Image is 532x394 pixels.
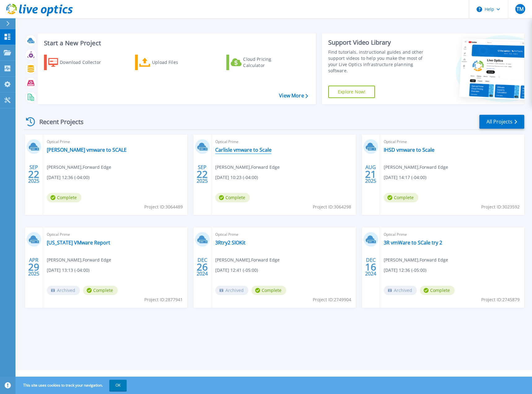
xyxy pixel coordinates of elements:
span: 16 [365,264,376,270]
span: TM [517,7,524,11]
span: Optical Prime [215,138,352,145]
a: IHSD vmware to Scale [384,147,434,153]
span: Archived [215,286,248,295]
div: DEC 2024 [365,256,377,278]
span: Optical Prime [215,231,352,238]
button: OK [109,380,127,391]
div: APR 2025 [28,256,40,278]
span: Complete [83,286,118,295]
div: DEC 2024 [196,256,208,278]
a: Cloud Pricing Calculator [226,55,295,70]
div: SEP 2025 [28,163,40,186]
span: [DATE] 13:13 (-04:00) [47,267,89,274]
a: Download Collector [44,55,113,70]
a: [US_STATE] VMware Report [47,240,110,246]
a: [PERSON_NAME] vmware to SCALE [47,147,127,153]
span: [PERSON_NAME] , Forward Edge [384,164,448,171]
span: Optical Prime [384,138,521,145]
a: Explore Now! [328,86,375,98]
div: Download Collector [60,56,109,69]
span: 21 [365,172,376,177]
a: All Projects [479,115,524,129]
span: Project ID: 2877941 [144,296,183,303]
a: Carlisle vmware to Scale [215,147,272,153]
span: [PERSON_NAME] , Forward Edge [215,257,280,263]
span: [DATE] 10:23 (-04:00) [215,174,258,181]
div: SEP 2025 [196,163,208,186]
span: Project ID: 2749904 [313,296,351,303]
span: [PERSON_NAME] , Forward Edge [47,257,111,263]
a: 3Rtry2 SIOKit [215,240,246,246]
div: AUG 2025 [365,163,377,186]
a: 3R vmWare to SCale try 2 [384,240,442,246]
span: 26 [197,264,208,270]
span: Complete [251,286,286,295]
span: Complete [420,286,455,295]
span: Project ID: 3023592 [481,204,520,210]
span: [PERSON_NAME] , Forward Edge [215,164,280,171]
span: [PERSON_NAME] , Forward Edge [47,164,111,171]
div: Find tutorials, instructional guides and other support videos to help you make the most of your L... [328,49,431,74]
span: Optical Prime [384,231,521,238]
span: Project ID: 2745879 [481,296,520,303]
span: 22 [197,172,208,177]
span: [PERSON_NAME] , Forward Edge [384,257,448,263]
span: Archived [384,286,417,295]
span: Optical Prime [47,231,184,238]
span: [DATE] 12:41 (-05:00) [215,267,258,274]
a: View More [279,93,308,99]
span: This site uses cookies to track your navigation. [17,380,127,391]
div: Recent Projects [24,114,92,129]
span: [DATE] 12:36 (-04:00) [47,174,89,181]
span: [DATE] 12:36 (-05:00) [384,267,426,274]
span: [DATE] 14:17 (-04:00) [384,174,426,181]
span: 29 [28,264,39,270]
div: Upload Files [152,56,202,69]
a: Upload Files [135,55,204,70]
span: 22 [28,172,39,177]
span: Project ID: 3064489 [144,204,183,210]
span: Project ID: 3064298 [313,204,351,210]
span: Complete [384,193,418,202]
div: Cloud Pricing Calculator [243,56,293,69]
span: Complete [215,193,250,202]
div: Support Video Library [328,38,431,47]
span: Optical Prime [47,138,184,145]
span: Archived [47,286,80,295]
span: Complete [47,193,81,202]
h3: Start a New Project [44,40,308,47]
